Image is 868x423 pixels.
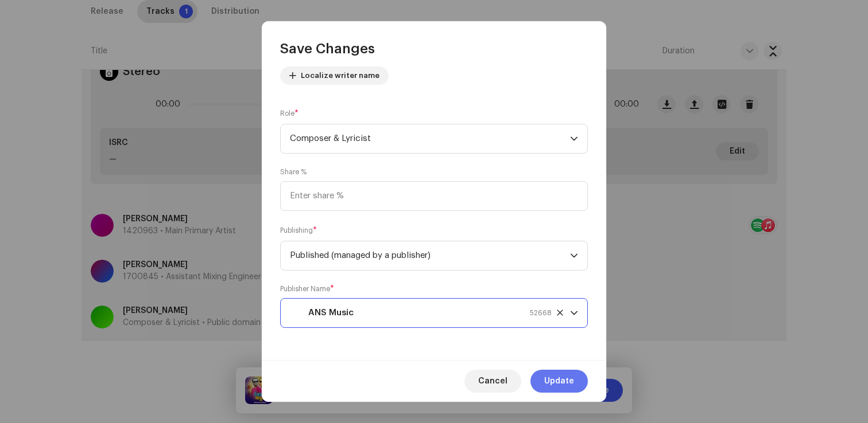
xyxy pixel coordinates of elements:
[530,299,552,327] span: 52668
[280,108,294,119] small: Role
[280,181,588,211] input: Enter share %
[290,299,570,327] span: ANS Music
[290,306,304,320] img: 18a4fbe6-8a47-4c0c-b757-ee19522d0050
[478,370,507,393] span: Cancel
[570,124,578,153] div: dropdown trigger
[570,299,578,327] div: dropdown trigger
[290,241,570,270] span: Published (managed by a publisher)
[301,64,379,87] span: Localize writer name
[308,299,354,327] strong: ANS Music
[280,66,389,85] button: Localize writer name
[464,370,521,393] button: Cancel
[570,241,578,270] div: dropdown trigger
[544,370,574,393] span: Update
[280,167,307,177] label: Share %
[280,40,375,58] span: Save Changes
[280,225,313,236] small: Publishing
[280,284,334,293] label: Publisher Name
[290,124,570,153] span: Composer & Lyricist
[530,370,588,393] button: Update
